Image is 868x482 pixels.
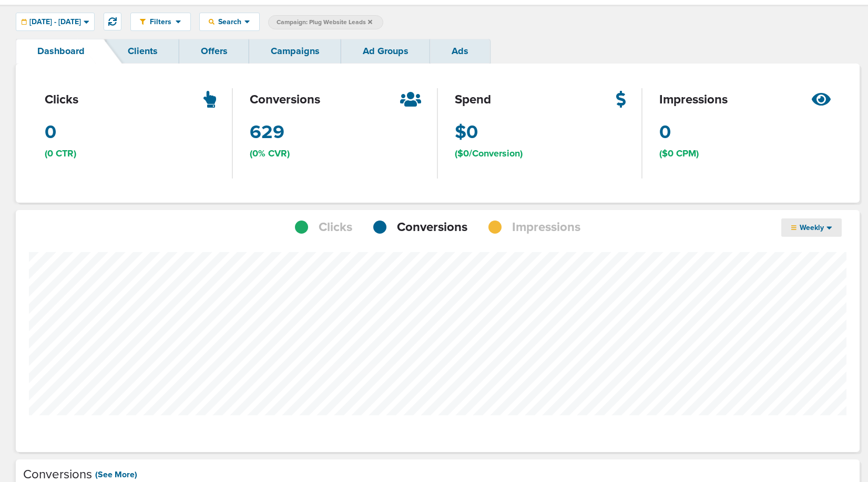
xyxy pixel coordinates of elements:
a: Campaigns [249,39,341,64]
a: Dashboard [16,39,106,64]
a: Clients [106,39,179,64]
a: Ads [430,39,490,64]
span: Conversions [397,218,467,236]
span: Weekly [796,223,827,232]
span: impressions [659,91,728,109]
span: clicks [45,91,78,109]
a: (See More) [95,469,137,480]
span: (0 CTR) [45,147,76,160]
span: [DATE] - [DATE] [29,18,81,26]
span: spend [455,91,491,109]
a: Ad Groups [341,39,430,64]
span: conversions [250,91,320,109]
span: ($0 CPM) [659,147,699,160]
a: Offers [179,39,249,64]
span: Impressions [512,218,580,236]
span: 629 [250,119,284,145]
span: Clicks [319,218,352,236]
span: 0 [659,119,671,145]
span: Campaign: Plug Website Leads [277,18,372,27]
span: 0 [45,119,56,145]
span: (0% CVR) [250,147,290,160]
span: Filters [146,17,176,26]
span: $0 [455,119,478,145]
span: Search [215,17,244,26]
span: ($0/Conversion) [455,147,523,160]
